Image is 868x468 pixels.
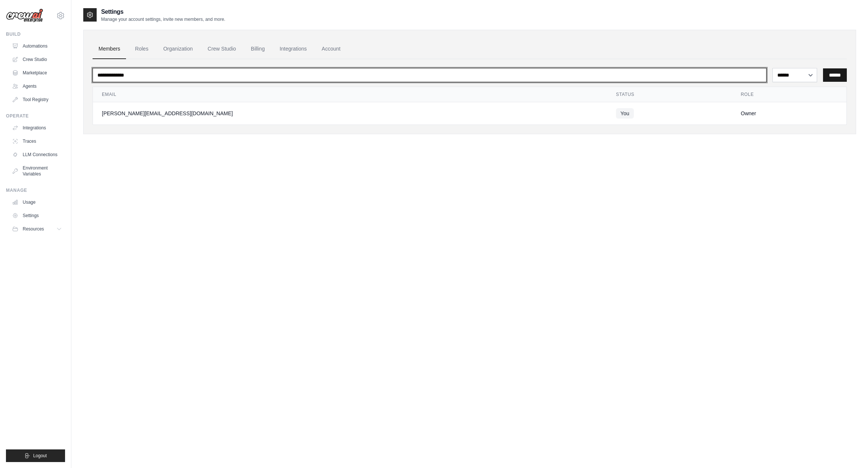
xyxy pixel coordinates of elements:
[93,87,607,102] th: Email
[6,187,65,193] div: Manage
[9,196,65,208] a: Usage
[102,110,598,117] div: [PERSON_NAME][EMAIL_ADDRESS][DOMAIN_NAME]
[23,226,44,232] span: Resources
[157,39,199,59] a: Organization
[316,39,346,59] a: Account
[6,449,65,462] button: Logout
[9,54,65,65] a: Crew Studio
[741,110,838,117] div: Owner
[9,162,65,180] a: Environment Variables
[129,39,154,59] a: Roles
[9,40,65,52] a: Automations
[6,31,65,37] div: Build
[245,39,271,59] a: Billing
[9,94,65,106] a: Tool Registry
[607,87,732,102] th: Status
[9,67,65,79] a: Marketplace
[9,210,65,222] a: Settings
[202,39,242,59] a: Crew Studio
[93,39,126,59] a: Members
[9,122,65,134] a: Integrations
[9,149,65,161] a: LLM Connections
[9,223,65,235] button: Resources
[274,39,313,59] a: Integrations
[101,7,225,16] h2: Settings
[732,87,846,102] th: Role
[33,453,47,459] span: Logout
[6,113,65,119] div: Operate
[101,16,225,22] p: Manage your account settings, invite new members, and more.
[9,80,65,92] a: Agents
[616,108,634,119] span: You
[6,9,43,23] img: Logo
[9,135,65,147] a: Traces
